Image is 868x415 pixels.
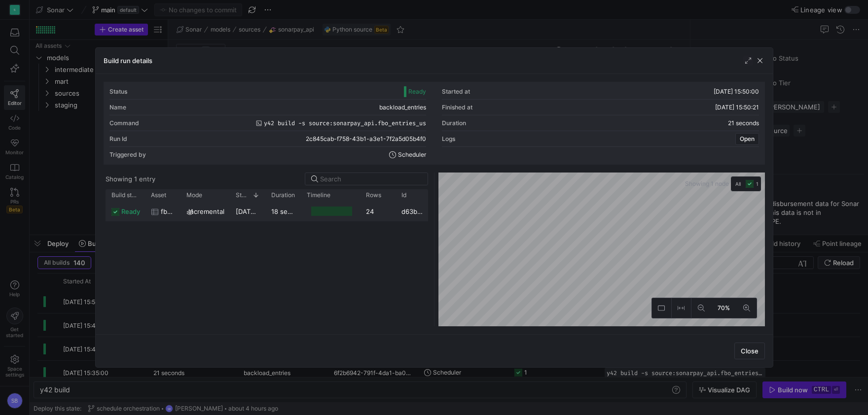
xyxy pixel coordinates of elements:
span: Ready [408,88,426,95]
button: Close [734,343,765,359]
div: Command [109,120,139,127]
span: 2c845cab-f758-43b1-a3e1-7f2a5d05b4f0 [306,136,426,142]
button: Open [735,133,759,145]
span: Asset [151,192,166,199]
span: Build status [111,192,139,199]
span: Started at [236,192,249,199]
y42-duration: 21 seconds [728,120,759,127]
div: Status [109,88,127,95]
span: Timeline [307,192,330,199]
span: Duration [271,192,295,199]
div: Duration [442,120,466,127]
button: 70% [711,298,737,318]
span: All [735,180,741,188]
span: backload_entries [379,104,426,111]
span: fbo_entries_us [161,202,175,221]
span: [DATE] 15:50:21 [715,104,759,111]
div: Showing 1 entry [106,175,155,183]
span: [DATE] 15:50:02 [236,207,286,215]
div: Run Id [109,136,127,142]
span: Rows [366,192,381,199]
span: 1 [756,181,759,187]
y42-duration: 18 seconds [271,207,306,215]
input: Search [320,175,422,183]
span: incremental [188,202,224,221]
div: Started at [442,88,470,95]
span: Open [740,136,755,142]
span: Scheduler [398,151,426,158]
span: Mode [186,192,202,199]
span: Close [741,347,759,355]
h3: Build run details [104,57,152,65]
span: 70% [716,303,732,313]
span: Id [401,192,406,199]
span: ready [121,202,140,221]
div: Name [109,104,126,111]
div: 24 [360,202,396,221]
div: Finished at [442,104,472,111]
span: y42 build -s source:sonarpay_api.fbo_entries_us [264,120,426,127]
span: [DATE] 15:50:00 [714,88,759,95]
div: d63bf241-f918-4573-a01f-36c18995faaf [396,202,430,221]
span: Showing 1 node [685,180,731,187]
div: Logs [442,136,455,142]
div: Triggered by [109,151,146,158]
